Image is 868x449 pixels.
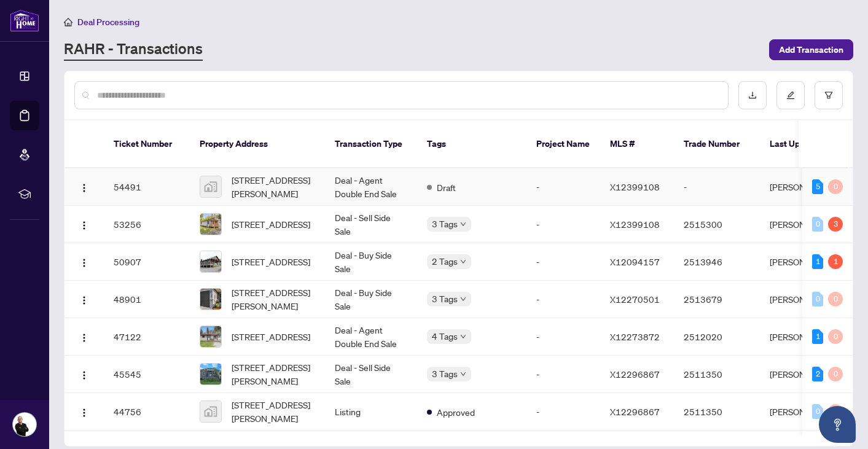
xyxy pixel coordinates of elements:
td: Deal - Buy Side Sale [325,243,417,281]
td: Deal - Buy Side Sale [325,281,417,318]
img: Logo [79,183,89,193]
button: Open asap [819,406,856,443]
td: - [526,206,600,243]
th: Ticket Number [104,120,190,168]
span: Add Transaction [779,40,843,60]
span: [STREET_ADDRESS][PERSON_NAME] [232,398,315,425]
button: Add Transaction [769,39,853,60]
th: Transaction Type [325,120,417,168]
button: Logo [74,252,94,271]
span: X12094157 [610,256,660,267]
td: Deal - Sell Side Sale [325,356,417,393]
img: thumbnail-img [200,364,221,385]
span: download [748,91,757,100]
td: [PERSON_NAME] [760,281,852,318]
span: 3 Tags [432,217,458,231]
button: download [738,81,767,109]
td: Listing [325,393,417,431]
img: Logo [79,258,89,268]
a: RAHR - Transactions [64,39,203,61]
span: down [460,259,466,265]
th: Tags [417,120,526,168]
span: X12296867 [610,406,660,417]
span: home [64,18,72,26]
span: 3 Tags [432,292,458,306]
img: Logo [79,333,89,343]
div: 0 [812,217,823,232]
button: Logo [74,327,94,346]
td: 2512020 [674,318,760,356]
span: [STREET_ADDRESS][PERSON_NAME] [232,361,315,388]
span: [STREET_ADDRESS] [232,255,310,268]
span: edit [786,91,795,100]
td: - [526,318,600,356]
img: Logo [79,295,89,305]
td: 48901 [104,281,190,318]
td: [PERSON_NAME] [760,393,852,431]
td: 44756 [104,393,190,431]
span: Draft [437,181,456,194]
td: - [674,168,760,206]
img: Logo [79,408,89,418]
button: edit [776,81,805,109]
th: Property Address [190,120,325,168]
td: - [526,168,600,206]
td: 2513946 [674,243,760,281]
th: Last Updated By [760,120,852,168]
span: 3 Tags [432,367,458,381]
span: X12270501 [610,294,660,305]
th: Project Name [526,120,600,168]
img: thumbnail-img [200,401,221,422]
th: Trade Number [674,120,760,168]
span: 2 Tags [432,254,458,268]
td: 53256 [104,206,190,243]
td: [PERSON_NAME] [760,243,852,281]
span: down [460,221,466,227]
td: Deal - Sell Side Sale [325,206,417,243]
td: Deal - Agent Double End Sale [325,168,417,206]
span: X12399108 [610,181,660,192]
div: 0 [812,404,823,419]
td: [PERSON_NAME] [760,318,852,356]
td: - [526,281,600,318]
div: 0 [828,329,843,344]
td: 2511350 [674,393,760,431]
div: 2 [812,367,823,381]
span: Deal Processing [77,17,139,28]
span: X12296867 [610,369,660,380]
span: filter [824,91,833,100]
span: down [460,334,466,340]
img: Logo [79,221,89,230]
div: 0 [828,292,843,306]
span: [STREET_ADDRESS][PERSON_NAME] [232,286,315,313]
span: 4 Tags [432,329,458,343]
td: - [526,243,600,281]
div: 0 [812,292,823,306]
div: 5 [812,179,823,194]
button: Logo [74,177,94,197]
div: 1 [828,254,843,269]
img: thumbnail-img [200,176,221,197]
span: X12273872 [610,331,660,342]
td: [PERSON_NAME] [760,168,852,206]
span: down [460,296,466,302]
td: 2511350 [674,356,760,393]
td: [PERSON_NAME] [760,206,852,243]
img: thumbnail-img [200,289,221,310]
td: 50907 [104,243,190,281]
span: [STREET_ADDRESS][PERSON_NAME] [232,173,315,200]
td: - [526,356,600,393]
img: thumbnail-img [200,326,221,347]
td: 54491 [104,168,190,206]
img: thumbnail-img [200,214,221,235]
td: - [526,393,600,431]
td: [PERSON_NAME] [760,356,852,393]
div: 0 [828,404,843,419]
div: 0 [828,179,843,194]
td: Deal - Agent Double End Sale [325,318,417,356]
div: 3 [828,217,843,232]
button: filter [815,81,843,109]
button: Logo [74,364,94,384]
div: 0 [828,367,843,381]
button: Logo [74,289,94,309]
